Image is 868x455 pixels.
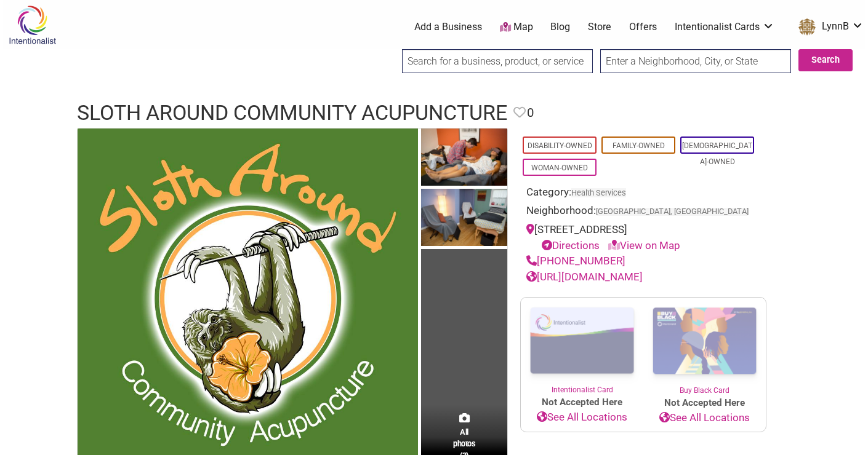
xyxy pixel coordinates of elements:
[402,49,593,73] input: Search for a business, product, or service
[675,20,774,34] a: Intentionalist Cards
[521,298,643,395] a: Intentionalist Card
[521,410,643,425] a: See All Locations
[528,141,592,150] a: Disability-Owned
[682,141,752,166] a: [DEMOGRAPHIC_DATA]-Owned
[526,203,760,222] div: Neighborhood:
[3,5,62,45] img: Intentionalist
[596,208,749,216] span: [GEOGRAPHIC_DATA], [GEOGRAPHIC_DATA]
[500,20,533,34] a: Map
[798,49,853,71] button: Search
[77,98,507,128] h1: Sloth Around Community Acupuncture
[571,188,626,197] a: Health Services
[608,239,680,251] a: View on Map
[613,141,665,150] a: Family-Owned
[629,20,657,34] a: Offers
[643,298,766,396] a: Buy Black Card
[526,184,760,204] div: Category:
[643,298,766,385] img: Buy Black Card
[792,16,864,38] a: LynnB
[588,20,611,34] a: Store
[643,410,766,426] a: See All Locations
[526,255,625,267] a: [PHONE_NUMBER]
[542,239,600,251] a: Directions
[526,271,643,283] a: [URL][DOMAIN_NAME]
[526,222,760,253] div: [STREET_ADDRESS]
[521,395,643,410] span: Not Accepted Here
[414,20,482,34] a: Add a Business
[531,164,588,172] a: Woman-Owned
[550,20,570,34] a: Blog
[600,49,791,73] input: Enter a Neighborhood, City, or State
[643,396,766,410] span: Not Accepted Here
[513,106,526,119] i: Favorite
[521,298,643,384] img: Intentionalist Card
[527,103,534,122] span: 0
